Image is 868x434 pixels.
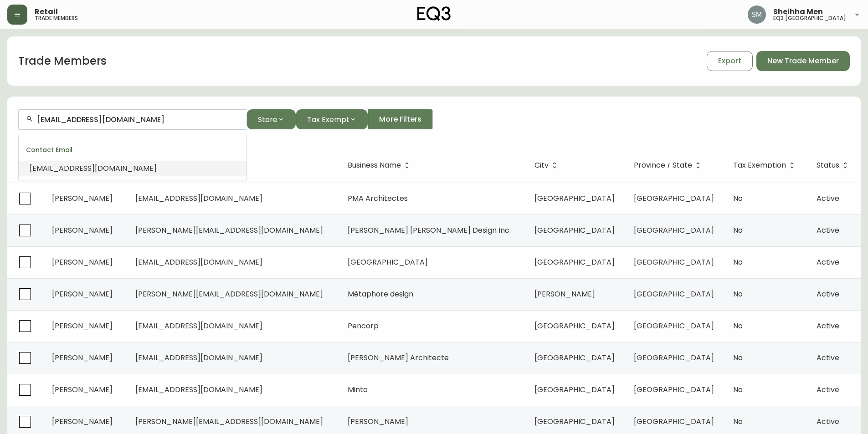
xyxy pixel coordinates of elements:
[258,114,277,125] span: Store
[634,193,714,204] span: [GEOGRAPHIC_DATA]
[634,416,714,427] span: [GEOGRAPHIC_DATA]
[634,321,714,331] span: [GEOGRAPHIC_DATA]
[52,289,113,299] span: [PERSON_NAME]
[733,384,743,395] span: No
[19,139,247,161] div: Contact Email
[733,225,743,235] span: No
[733,163,786,168] span: Tax Exemption
[718,56,741,66] span: Export
[52,384,113,395] span: [PERSON_NAME]
[35,8,58,15] span: Retail
[534,384,615,395] span: [GEOGRAPHIC_DATA]
[748,5,766,24] img: cfa6f7b0e1fd34ea0d7b164297c1067f
[817,163,839,168] span: Status
[817,384,839,395] span: Active
[348,257,428,267] span: [GEOGRAPHIC_DATA]
[307,114,349,125] span: Tax Exempt
[348,225,511,235] span: [PERSON_NAME] [PERSON_NAME] Design Inc.
[733,416,743,427] span: No
[348,163,401,168] span: Business Name
[634,161,704,169] span: Province / State
[135,384,262,395] span: [EMAIL_ADDRESS][DOMAIN_NAME]
[368,109,433,129] button: More Filters
[135,321,262,331] span: [EMAIL_ADDRESS][DOMAIN_NAME]
[135,352,262,363] span: [EMAIL_ADDRESS][DOMAIN_NAME]
[534,321,615,331] span: [GEOGRAPHIC_DATA]
[135,193,262,204] span: [EMAIL_ADDRESS][DOMAIN_NAME]
[30,163,157,174] span: [EMAIL_ADDRESS][DOMAIN_NAME]
[767,56,839,66] span: New Trade Member
[534,225,615,235] span: [GEOGRAPHIC_DATA]
[733,161,798,169] span: Tax Exemption
[247,109,296,129] button: Store
[52,352,113,363] span: [PERSON_NAME]
[35,15,78,21] h5: trade members
[52,193,113,204] span: [PERSON_NAME]
[52,225,113,235] span: [PERSON_NAME]
[348,161,413,169] span: Business Name
[634,257,714,267] span: [GEOGRAPHIC_DATA]
[348,193,408,204] span: PMA Architectes
[52,416,113,427] span: [PERSON_NAME]
[534,163,549,168] span: City
[817,416,839,427] span: Active
[348,416,408,427] span: [PERSON_NAME]
[534,352,615,363] span: [GEOGRAPHIC_DATA]
[135,416,323,427] span: [PERSON_NAME][EMAIL_ADDRESS][DOMAIN_NAME]
[733,289,743,299] span: No
[534,161,560,169] span: City
[817,257,839,267] span: Active
[817,161,851,169] span: Status
[348,321,379,331] span: Pencorp
[52,257,113,267] span: [PERSON_NAME]
[534,416,615,427] span: [GEOGRAPHIC_DATA]
[733,352,743,363] span: No
[817,193,839,204] span: Active
[773,8,823,15] span: Sheihha Men
[135,257,262,267] span: [EMAIL_ADDRESS][DOMAIN_NAME]
[817,289,839,299] span: Active
[707,51,753,71] button: Export
[733,193,743,204] span: No
[534,193,615,204] span: [GEOGRAPHIC_DATA]
[817,225,839,235] span: Active
[634,289,714,299] span: [GEOGRAPHIC_DATA]
[733,321,743,331] span: No
[756,51,850,71] button: New Trade Member
[18,53,107,69] h1: Trade Members
[634,225,714,235] span: [GEOGRAPHIC_DATA]
[733,257,743,267] span: No
[348,352,449,363] span: [PERSON_NAME] Architecte
[634,384,714,395] span: [GEOGRAPHIC_DATA]
[417,6,451,21] img: logo
[634,163,692,168] span: Province / State
[52,321,113,331] span: [PERSON_NAME]
[773,15,846,21] h5: eq3 [GEOGRAPHIC_DATA]
[534,289,595,299] span: [PERSON_NAME]
[348,384,368,395] span: Minto
[135,289,323,299] span: [PERSON_NAME][EMAIL_ADDRESS][DOMAIN_NAME]
[296,109,368,129] button: Tax Exempt
[37,115,239,124] input: Search
[135,225,323,235] span: [PERSON_NAME][EMAIL_ADDRESS][DOMAIN_NAME]
[348,289,413,299] span: Métaphore design
[634,352,714,363] span: [GEOGRAPHIC_DATA]
[379,114,421,124] span: More Filters
[817,321,839,331] span: Active
[534,257,615,267] span: [GEOGRAPHIC_DATA]
[817,352,839,363] span: Active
